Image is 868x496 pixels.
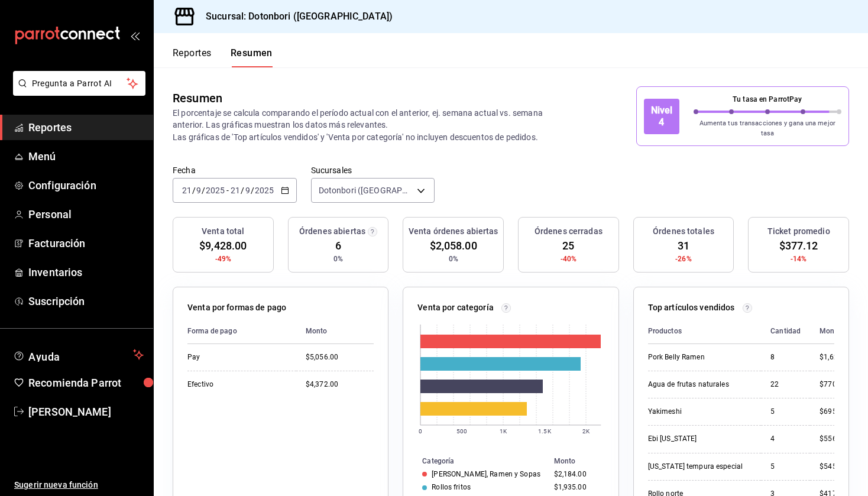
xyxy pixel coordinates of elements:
[202,225,244,238] h3: Venta total
[245,186,251,195] input: --
[820,352,852,362] div: $1,627.00
[215,254,232,264] span: -49%
[554,470,600,478] div: $2,184.00
[230,186,241,195] input: --
[678,238,689,254] span: 31
[761,319,810,344] th: Cantidad
[820,462,852,472] div: $545.00
[8,86,145,98] a: Pregunta a Parrot AI
[770,434,801,444] div: 4
[779,238,818,254] span: $377.12
[173,47,273,67] div: navigation tabs
[417,302,494,314] p: Venta por categoría
[554,483,600,491] div: $1,935.00
[648,434,752,444] div: Ebi [US_STATE]
[254,186,274,195] input: ----
[432,483,471,491] div: Rollos fritos
[333,254,343,264] span: 0%
[196,9,393,24] h3: Sucursal: Dotonbori ([GEOGRAPHIC_DATA])
[251,186,254,195] span: /
[648,462,752,472] div: [US_STATE] tempura especial
[791,254,807,264] span: -14%
[28,348,128,362] span: Ayuda
[306,380,374,390] div: $4,372.00
[199,238,247,254] span: $9,428.00
[299,225,365,238] h3: Órdenes abiertas
[648,380,752,390] div: Agua de frutas naturales
[770,462,801,472] div: 5
[648,407,752,417] div: Yakimeshi
[182,186,192,195] input: --
[205,186,225,195] input: ----
[173,166,297,174] label: Fecha
[28,119,144,135] span: Reportes
[694,119,842,138] p: Aumenta tus transacciones y gana una mejor tasa
[500,428,507,435] text: 1K
[535,225,603,238] h3: Órdenes cerradas
[820,380,852,390] div: $770.00
[231,47,273,67] button: Resumen
[306,352,374,362] div: $5,056.00
[14,479,144,491] span: Sugerir nueva función
[648,302,735,314] p: Top artículos vendidos
[28,235,144,251] span: Facturación
[449,254,458,264] span: 0%
[28,293,144,309] span: Suscripción
[173,47,212,67] button: Reportes
[241,186,244,195] span: /
[32,77,127,90] span: Pregunta a Parrot AI
[694,94,842,105] p: Tu tasa en ParrotPay
[202,186,205,195] span: /
[196,186,202,195] input: --
[539,428,552,435] text: 1.5K
[820,434,852,444] div: $556.00
[767,225,830,238] h3: Ticket promedio
[311,166,435,174] label: Sucursales
[653,225,714,238] h3: Órdenes totales
[648,352,752,362] div: Pork Belly Ramen
[409,225,498,238] h3: Venta órdenes abiertas
[419,428,422,435] text: 0
[28,206,144,222] span: Personal
[562,238,574,254] span: 25
[456,428,467,435] text: 500
[770,380,801,390] div: 22
[173,107,567,142] p: El porcentaje se calcula comparando el período actual con el anterior, ej. semana actual vs. sema...
[28,264,144,280] span: Inventarios
[296,319,374,344] th: Monto
[820,407,852,417] div: $695.00
[130,31,140,40] button: open_drawer_menu
[582,428,590,435] text: 2K
[403,455,549,468] th: Categoría
[430,238,477,254] span: $2,058.00
[187,302,286,314] p: Venta por formas de pago
[28,375,144,391] span: Recomienda Parrot
[549,455,618,468] th: Monto
[644,99,679,134] div: Nivel 4
[187,352,287,362] div: Pay
[192,186,196,195] span: /
[187,380,287,390] div: Efectivo
[648,319,761,344] th: Productos
[28,404,144,420] span: [PERSON_NAME]
[173,89,222,107] div: Resumen
[675,254,692,264] span: -26%
[770,407,801,417] div: 5
[28,177,144,193] span: Configuración
[770,352,801,362] div: 8
[226,186,229,195] span: -
[319,184,413,196] span: Dotonbori ([GEOGRAPHIC_DATA])
[13,71,145,96] button: Pregunta a Parrot AI
[28,148,144,164] span: Menú
[810,319,852,344] th: Monto
[561,254,577,264] span: -40%
[432,470,540,478] div: [PERSON_NAME], Ramen y Sopas
[187,319,296,344] th: Forma de pago
[335,238,341,254] span: 6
